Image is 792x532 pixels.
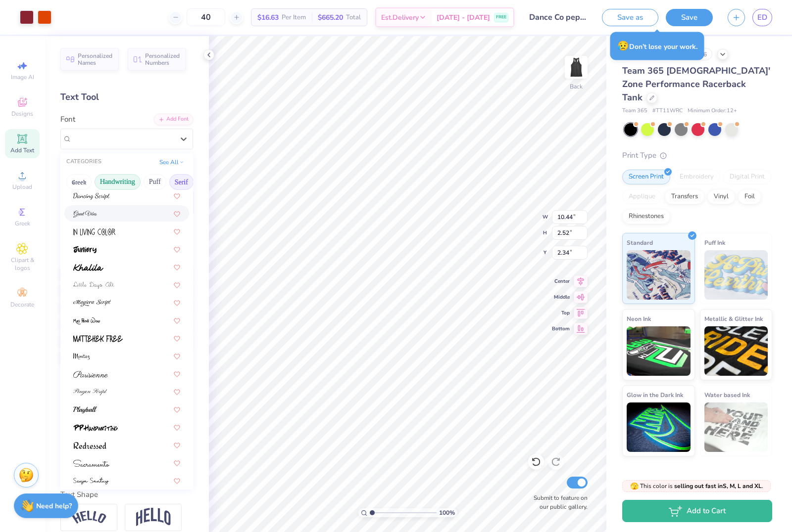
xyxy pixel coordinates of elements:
[723,170,771,184] div: Digital Print
[652,107,683,115] span: # TT11WRC
[73,389,107,396] img: Pinyon Script
[707,189,735,204] div: Vinyl
[437,12,490,23] span: [DATE] - [DATE]
[622,150,772,161] div: Print Type
[73,317,100,324] img: Mas Pendi Wow
[257,12,279,23] span: $16.63
[552,325,570,332] span: Bottom
[95,174,141,190] button: Handwriting
[496,14,506,21] span: FREE
[73,406,97,413] img: Playball
[10,301,34,309] span: Decorate
[528,493,588,511] label: Submit to feature on our public gallery.
[73,371,108,378] img: Parisienne
[673,170,720,184] div: Embroidery
[622,209,670,224] div: Rhinestones
[630,482,639,491] span: 🫣
[610,32,704,60] div: Don’t lose your work.
[73,335,123,342] img: MATTEHEK FREE
[73,442,106,449] img: Redressed
[10,146,34,154] span: Add Text
[282,12,306,23] span: Per Item
[60,90,193,104] div: Text Tool
[5,256,40,272] span: Clipart & logos
[627,390,683,400] span: Glow in the Dark Ink
[630,482,763,490] span: This color is .
[704,402,768,452] img: Water based Ink
[552,278,570,285] span: Center
[12,183,32,191] span: Upload
[73,478,109,485] img: Senja Santuy
[627,402,691,452] img: Glow in the Dark Ink
[145,52,180,66] span: Personalized Numbers
[627,313,651,324] span: Neon Ink
[73,353,90,360] img: Montez
[73,264,103,271] img: Khalila
[144,174,166,190] button: Puff
[552,294,570,301] span: Middle
[66,174,92,190] button: Greek
[73,246,97,253] img: Juniory
[156,157,187,167] button: See All
[622,500,772,522] button: Add to Cart
[666,9,713,26] button: Save
[704,326,768,376] img: Metallic & Glitter Ink
[752,9,772,26] a: ED
[617,40,629,52] span: 😥
[738,189,761,204] div: Foil
[66,158,101,166] div: CATEGORIES
[602,9,658,26] button: Save as
[73,282,114,289] img: Little Days Alt
[154,114,193,125] div: Add Font
[381,12,419,23] span: Est. Delivery
[11,110,33,118] span: Designs
[318,12,343,23] span: $665.20
[566,57,586,77] img: Back
[73,300,111,307] img: Magiera Script
[622,65,770,103] span: Team 365 [DEMOGRAPHIC_DATA]' Zone Performance Racerback Tank
[704,237,725,248] span: Puff Ink
[522,7,594,27] input: Untitled Design
[73,460,109,467] img: Sacramento
[73,424,118,431] img: PP Handwriting
[73,211,97,218] img: Great Vibes
[15,220,30,227] span: Greek
[704,250,768,300] img: Puff Ink
[757,12,767,23] span: ED
[439,508,455,517] span: 100 %
[78,52,113,66] span: Personalized Names
[72,511,106,524] img: Arc
[674,482,762,490] strong: selling out fast in S, M, L and XL
[60,489,193,500] div: Text Shape
[704,390,750,400] span: Water based Ink
[346,12,361,23] span: Total
[688,107,737,115] span: Minimum Order: 12 +
[11,73,34,81] span: Image AI
[627,237,653,248] span: Standard
[622,107,647,115] span: Team 365
[627,250,691,300] img: Standard
[704,313,763,324] span: Metallic & Glitter Ink
[73,193,110,200] img: Dancing Script
[136,508,171,527] img: Arch
[60,114,75,125] label: Font
[570,82,583,91] div: Back
[187,8,225,26] input: – –
[169,174,194,190] button: Serif
[36,501,72,511] strong: Need help?
[622,189,662,204] div: Applique
[552,310,570,316] span: Top
[627,326,691,376] img: Neon Ink
[622,170,670,184] div: Screen Print
[665,189,704,204] div: Transfers
[73,228,115,235] img: In Living Color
